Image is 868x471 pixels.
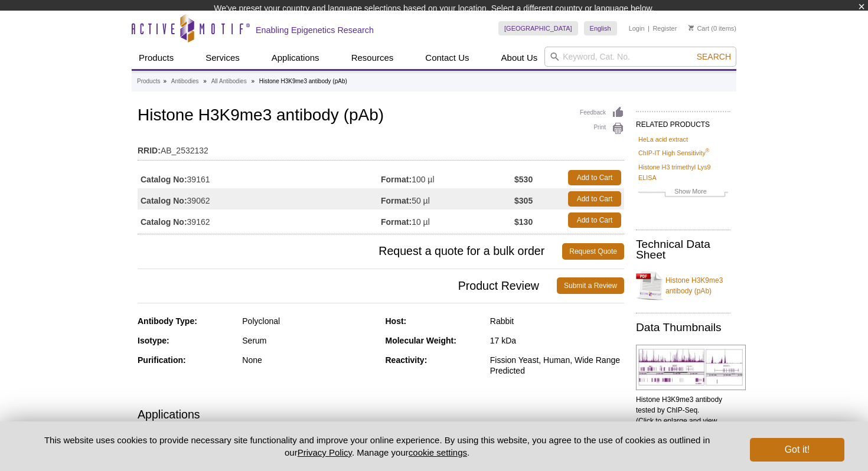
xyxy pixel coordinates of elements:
a: Add to Cart [568,212,621,228]
td: 10 µl [381,210,514,231]
a: Applications [265,47,327,69]
p: This website uses cookies to provide necessary site functionality and improve your online experie... [24,434,730,459]
span: Search [697,52,731,61]
strong: Isotype: [138,336,169,345]
a: Print [580,122,624,135]
div: Polyclonal [242,316,376,326]
a: Submit a Review [557,277,624,294]
div: Serum [242,335,376,346]
a: Contact Us [418,47,476,69]
strong: Molecular Weight: [386,336,456,345]
a: English [584,21,617,35]
div: 17 kDa [490,335,624,346]
li: » [203,78,207,84]
a: Products [137,76,160,87]
a: Histone H3 trimethyl Lys9 ELISA [638,162,728,183]
strong: Format: [381,174,412,185]
a: About Us [494,47,545,69]
strong: Catalog No: [141,195,187,206]
li: » [163,78,167,84]
td: 39062 [138,188,381,210]
a: Cart [688,24,709,32]
div: Fission Yeast, Human, Wide Range Predicted [490,355,624,376]
h2: RELATED PRODUCTS [636,111,730,132]
a: Login [629,24,645,32]
h2: Data Thumbnails [636,322,730,333]
a: Register [652,24,677,32]
sup: ® [706,148,710,154]
img: Change Here [464,9,495,37]
td: 100 µl [381,167,514,188]
strong: $305 [514,195,533,206]
strong: $530 [514,174,533,185]
li: » [251,78,254,84]
li: | [648,21,650,35]
h2: Technical Data Sheet [636,239,730,260]
a: Resources [344,47,401,69]
div: None [242,355,376,365]
button: Search [693,51,735,62]
span: Request a quote for a bulk order [138,243,562,260]
li: (0 items) [688,21,736,35]
a: Request Quote [562,243,624,260]
li: Histone H3K9me3 antibody (pAb) [259,78,347,84]
a: Add to Cart [568,170,621,185]
div: Rabbit [490,316,624,326]
img: Your Cart [688,25,694,31]
a: HeLa acid extract [638,134,688,145]
td: 39162 [138,210,381,231]
p: Histone H3K9me3 antibody tested by ChIP-Seq. (Click to enlarge and view details). [636,394,730,437]
strong: Antibody Type: [138,316,197,326]
strong: Reactivity: [386,355,428,365]
td: 39161 [138,167,381,188]
button: cookie settings [409,447,467,457]
a: ChIP-IT High Sensitivity® [638,148,709,158]
td: 50 µl [381,188,514,210]
strong: Format: [381,217,412,227]
a: Show More [638,186,728,199]
a: Add to Cart [568,191,621,207]
strong: Catalog No: [141,174,187,185]
img: Histone H3K9me3 antibody tested by ChIP-Seq. [636,345,746,390]
a: All Antibodies [211,76,247,87]
a: Histone H3K9me3 antibody (pAb) [636,268,730,303]
a: Products [132,47,181,69]
a: [GEOGRAPHIC_DATA] [498,21,578,35]
h2: Enabling Epigenetics Research [256,25,374,35]
td: AB_2532132 [138,138,624,157]
h3: Applications [138,405,624,423]
input: Keyword, Cat. No. [544,47,736,67]
a: Feedback [580,106,624,119]
strong: RRID: [138,145,161,156]
span: Product Review [138,277,557,294]
strong: $130 [514,217,533,227]
strong: Purification: [138,355,186,365]
h1: Histone H3K9me3 antibody (pAb) [138,106,624,126]
strong: Catalog No: [141,217,187,227]
a: Privacy Policy [298,447,352,457]
a: Services [198,47,247,69]
strong: Format: [381,195,412,206]
button: Got it! [750,438,844,462]
a: Antibodies [171,76,199,87]
strong: Host: [386,316,407,326]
